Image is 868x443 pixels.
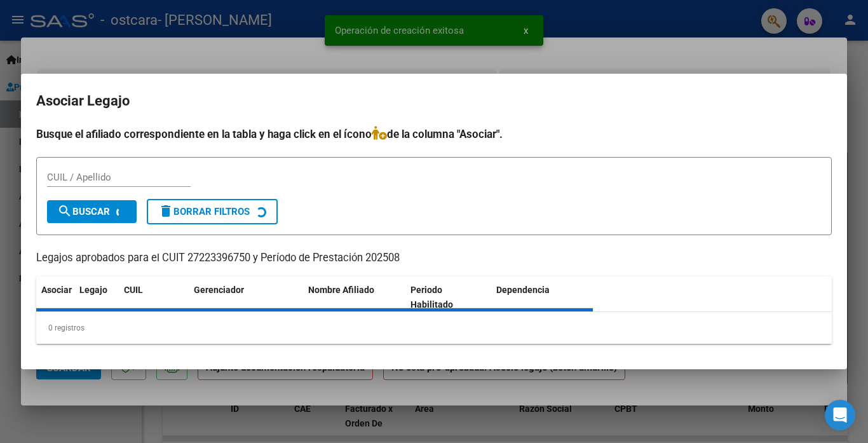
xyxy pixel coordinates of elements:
[158,206,250,217] span: Borrar Filtros
[496,285,550,295] span: Dependencia
[36,250,832,266] p: Legajos aprobados para el CUIT 27223396750 y Período de Prestación 202508
[36,89,832,113] h2: Asociar Legajo
[189,276,303,318] datatable-header-cell: Gerenciador
[194,285,244,295] span: Gerenciador
[825,400,855,430] div: Open Intercom Messenger
[36,276,74,318] datatable-header-cell: Asociar
[147,199,278,224] button: Borrar Filtros
[74,276,119,318] datatable-header-cell: Legajo
[410,285,453,310] span: Periodo Habilitado
[47,200,137,223] button: Buscar
[36,126,832,142] h4: Busque el afiliado correspondiente en la tabla y haga click en el ícono de la columna "Asociar".
[57,206,110,217] span: Buscar
[41,285,72,295] span: Asociar
[36,312,832,344] div: 0 registros
[303,276,405,318] datatable-header-cell: Nombre Afiliado
[158,203,173,219] mat-icon: delete
[119,276,189,318] datatable-header-cell: CUIL
[124,285,143,295] span: CUIL
[405,276,491,318] datatable-header-cell: Periodo Habilitado
[57,203,72,219] mat-icon: search
[79,285,107,295] span: Legajo
[491,276,593,318] datatable-header-cell: Dependencia
[308,285,374,295] span: Nombre Afiliado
